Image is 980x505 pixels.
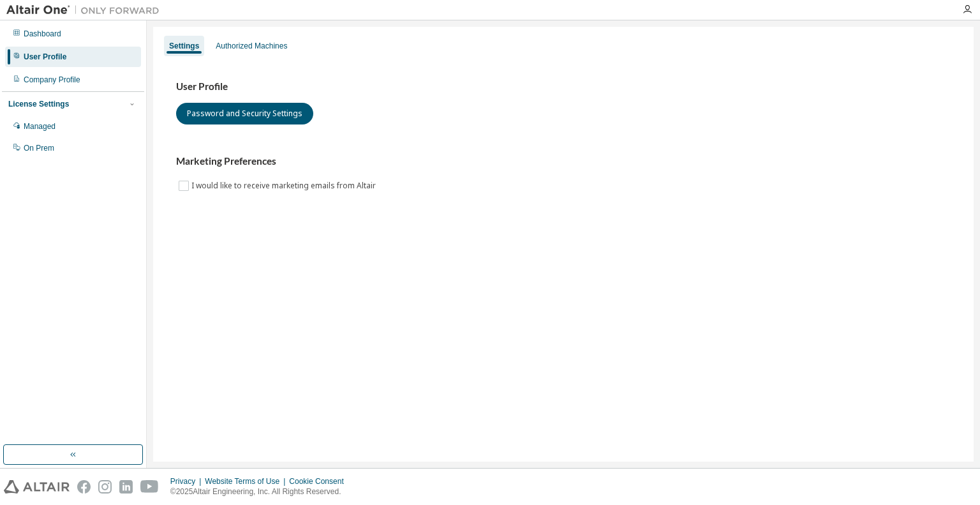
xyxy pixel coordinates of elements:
div: Authorized Machines [216,41,287,51]
img: linkedin.svg [119,480,133,494]
div: License Settings [8,99,69,109]
img: Altair One [6,4,166,17]
p: © 2025 Altair Engineering, Inc. All Rights Reserved. [170,486,352,497]
h3: Marketing Preferences [176,155,951,168]
img: youtube.svg [140,480,159,494]
img: instagram.svg [98,480,112,494]
div: Company Profile [24,75,80,85]
div: Dashboard [24,29,61,39]
div: User Profile [24,52,66,62]
label: I would like to receive marketing emails from Altair [191,178,378,193]
button: Password and Security Settings [176,103,313,124]
div: Managed [24,121,56,132]
img: altair_logo.svg [4,480,70,494]
img: facebook.svg [77,480,91,494]
div: On Prem [24,143,54,153]
div: Settings [169,41,199,51]
div: Website Terms of Use [205,476,289,486]
div: Privacy [170,476,205,486]
div: Cookie Consent [289,476,351,486]
h3: User Profile [176,80,951,93]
